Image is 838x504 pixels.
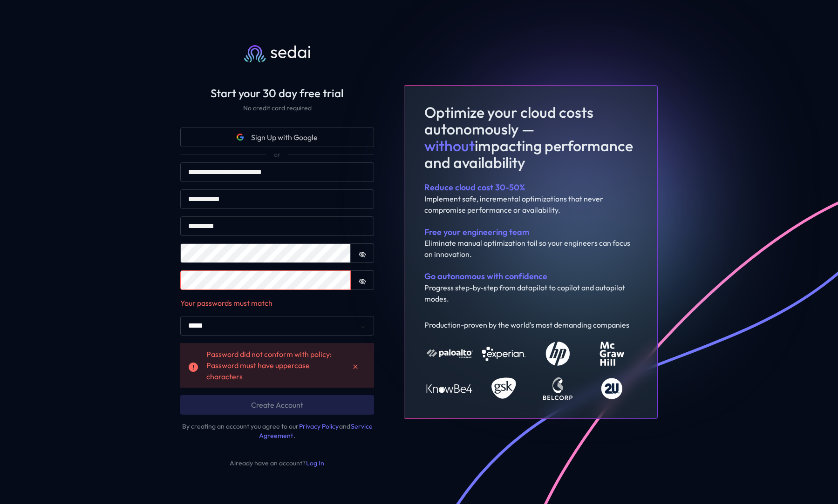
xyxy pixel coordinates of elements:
[424,136,475,155] span: without
[180,128,374,147] button: Google iconSign Up with Google
[165,104,389,113] div: No credit card required
[237,134,244,141] svg: Google icon
[259,422,373,440] a: Service Agreement
[351,270,374,290] button: Show password
[424,104,637,171] h1: Optimize your cloud costs autonomously — impacting performance and availability
[424,227,637,237] div: Free your engineering team
[180,395,374,415] button: Create Account
[299,422,339,431] a: Privacy Policy
[351,243,374,263] button: Show password
[251,132,318,143] span: Sign Up with Google
[344,358,367,373] button: Dismiss alert
[165,87,389,100] h2: Start your 30 day free trial
[424,182,637,193] div: Reduce cloud cost 30-50%
[306,458,325,468] a: Log In
[424,271,637,282] div: Go autonomous with confidence
[424,319,637,330] div: Production-proven by the world's most demanding companies
[424,193,637,215] div: Implement safe, incremental optimizations that never compromise performance or availability.
[180,422,374,440] div: By creating an account you agree to our and .
[180,297,374,309] p: Your passwords must match
[424,237,637,260] div: Eliminate manual optimization toil so your engineers can focus on innovation.
[424,282,637,304] div: Progress step-by-step from datapilot to copilot and autopilot modes.
[180,459,374,468] div: Already have an account?
[206,349,337,382] div: Password did not conform with policy: Password must have uppercase characters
